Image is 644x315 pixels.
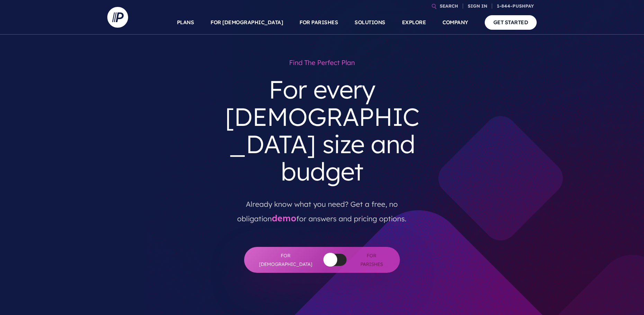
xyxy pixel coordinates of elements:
[442,10,468,35] a: COMPANY
[258,251,313,268] span: For [DEMOGRAPHIC_DATA]
[217,55,427,70] h1: Find the perfect plan
[357,251,386,268] span: For Parishes
[402,10,426,35] a: EXPLORE
[217,70,427,191] h3: For every [DEMOGRAPHIC_DATA] size and budget
[299,10,338,35] a: FOR PARISHES
[177,10,194,35] a: PLANS
[223,191,421,226] p: Already know what you need? Get a free, no obligation for answers and pricing options.
[211,10,283,35] a: FOR [DEMOGRAPHIC_DATA]
[485,15,537,29] a: GET STARTED
[355,10,385,35] a: SOLUTIONS
[272,213,296,223] a: demo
